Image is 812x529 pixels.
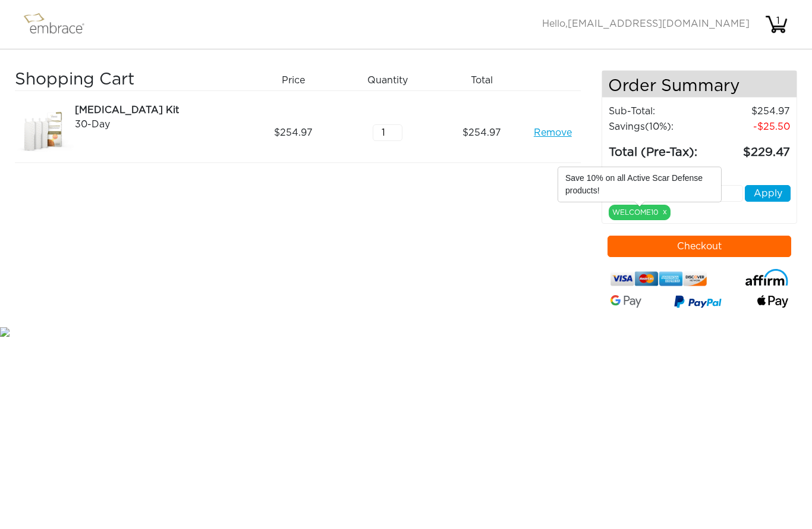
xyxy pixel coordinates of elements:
[439,70,534,90] div: Total
[645,122,671,132] span: (10%)
[21,10,98,39] img: logo.png
[663,206,667,217] a: x
[610,295,641,308] img: Google-Pay-Logo.svg
[609,205,671,220] div: WELCOME10
[274,126,313,140] span: 254.97
[674,293,722,312] img: paypal-v3.png
[558,167,721,202] div: Save 10% on all Active Scar Defense products!
[709,104,791,119] td: 254.97
[15,70,242,90] h3: Shopping Cart
[764,19,788,29] a: 1
[602,71,797,98] h4: Order Summary
[745,269,788,286] img: affirm-logo.svg
[542,19,750,29] span: Hello,
[764,12,788,36] img: cart
[75,103,241,117] div: [MEDICAL_DATA] Kit
[610,269,707,289] img: credit-cards.png
[367,73,408,87] span: Quantity
[608,236,791,257] button: Checkout
[534,126,572,140] a: Remove
[608,134,709,162] td: Total (Pre-Tax):
[757,295,788,308] img: fullApplePay.png
[766,14,790,28] div: 1
[608,104,709,119] td: Sub-Total:
[462,126,501,140] span: 254.97
[251,70,345,90] div: Price
[709,119,791,134] td: 25.50
[75,117,241,132] div: 30-Day
[709,134,791,162] td: 229.47
[608,119,709,134] td: Savings :
[745,185,791,202] button: Apply
[568,19,750,29] span: [EMAIL_ADDRESS][DOMAIN_NAME]
[15,103,74,162] img: beb8096c-8da6-11e7-b488-02e45ca4b85b.jpeg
